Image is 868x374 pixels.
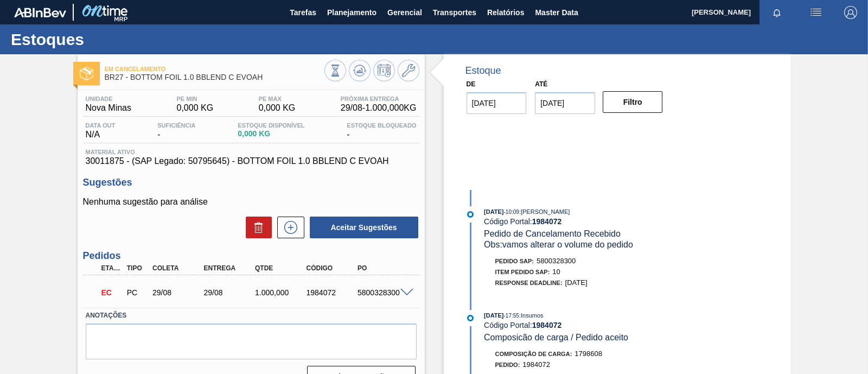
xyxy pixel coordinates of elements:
span: 29/08 - 1.000,000 KG [341,103,417,113]
div: 1.000,000 [252,288,309,297]
span: 1984072 [522,360,550,369]
span: Obs: vamos alterar o volume do pedido [484,240,633,249]
button: Ir ao Master Data / Geral [398,60,419,81]
span: Unidade [86,96,131,102]
span: Planejamento [327,6,376,19]
div: Código Portal: [484,321,742,329]
span: Estoque Disponível [238,122,304,129]
button: Aceitar Sugestões [310,217,418,238]
div: Em Cancelamento [99,281,125,305]
h1: Estoques [11,33,203,46]
span: [DATE] [565,278,588,287]
img: Ícone [80,67,93,80]
span: - 10:09 [504,209,519,215]
span: Gerencial [387,6,422,19]
span: Relatórios [487,6,524,19]
div: Excluir Sugestões [240,217,272,238]
div: Tipo [124,264,150,272]
button: Visão Geral dos Estoques [324,60,346,81]
h3: Sugestões [83,177,419,188]
div: Código Portal: [484,217,742,226]
span: Suficiência [157,122,195,129]
span: 5800328300 [537,257,576,265]
button: Programar Estoque [373,60,395,81]
img: userActions [809,6,822,19]
img: atual [467,211,474,218]
span: Nova Minas [86,103,131,113]
button: Notificações [759,5,794,20]
strong: 1984072 [532,321,562,329]
span: BR27 - BOTTOM FOIL 1.0 BBLEND C EVOAH [105,73,324,81]
span: PE MAX [259,96,296,102]
input: dd/mm/yyyy [535,92,595,114]
div: PO [355,264,411,272]
span: Tarefas [290,6,316,19]
span: 0,000 KG [238,130,304,138]
div: 5800328300 [355,288,411,297]
div: - [344,122,419,140]
label: Até [535,80,547,88]
img: Logout [844,6,857,19]
span: Pedido SAP: [495,258,534,264]
div: Pedido de Compra [124,288,150,297]
span: Response Deadline : [495,280,563,286]
div: Estoque [465,65,501,77]
span: Transportes [433,6,476,19]
span: [DATE] [484,208,503,215]
span: Pedido de Cancelamento Recebido [484,229,621,238]
span: Data out [86,122,116,129]
span: 0,000 KG [177,103,214,113]
img: TNhmsLtSVTkK8tSr43FrP2fwEKptu5GPRR3wAAAABJRU5ErkJggg== [14,8,66,17]
button: Filtro [603,91,663,113]
span: Composição de Carga : [495,351,572,357]
span: Em Cancelamento [105,66,324,72]
div: Código [304,264,360,272]
span: PE MIN [177,96,214,102]
p: EC [101,288,122,297]
span: - 17:55 [504,313,519,319]
div: Coleta [150,264,206,272]
input: dd/mm/yyyy [467,92,527,114]
span: : [PERSON_NAME] [519,208,570,215]
div: - [155,122,198,140]
div: Qtde [252,264,309,272]
span: Próxima Entrega [341,96,417,102]
span: 1798608 [575,350,602,358]
span: : Insumos [519,312,544,319]
h3: Pedidos [83,250,419,262]
span: Master Data [535,6,578,19]
span: 30011875 - (SAP Legado: 50795645) - BOTTOM FOIL 1.0 BBLEND C EVOAH [86,156,417,166]
span: Material ativo [86,149,417,155]
div: 29/08/2025 [201,288,258,297]
div: Entrega [201,264,258,272]
span: 10 [552,268,560,276]
img: atual [467,315,474,321]
span: Composicão de carga / Pedido aceito [484,333,628,342]
span: Pedido : [495,362,520,368]
label: Anotações [86,308,417,324]
div: N/A [83,122,118,140]
div: 29/08/2025 [150,288,206,297]
div: Nova sugestão [272,217,304,238]
button: Atualizar Gráfico [349,60,371,81]
label: De [467,80,476,88]
div: Etapa [99,264,125,272]
span: 0,000 KG [259,103,296,113]
div: 1984072 [304,288,360,297]
p: Nenhuma sugestão para análise [83,197,419,207]
strong: 1984072 [532,217,562,226]
span: [DATE] [484,312,503,319]
div: Aceitar Sugestões [304,215,419,239]
span: Item pedido SAP: [495,269,550,275]
span: Estoque Bloqueado [347,122,416,129]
